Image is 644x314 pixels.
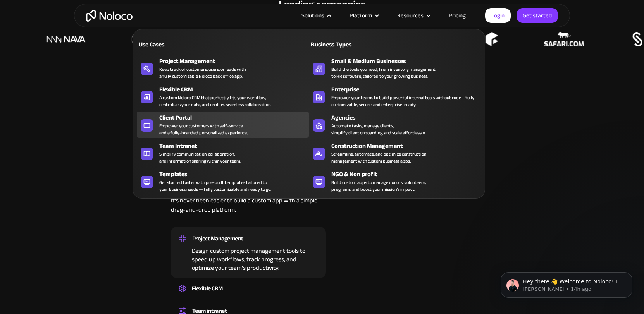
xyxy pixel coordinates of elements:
a: home [86,10,133,22]
div: Solutions [292,10,340,21]
a: Project ManagementKeep track of customers, users, or leads witha fully customizable Noloco back o... [137,55,309,81]
div: NGO & Non profit [331,170,484,179]
div: Project Management [159,57,312,66]
div: Keep track of customers, users, or leads with a fully customizable Noloco back office app. [159,66,246,80]
iframe: Intercom notifications message [489,256,644,310]
div: A custom Noloco CRM that perfectly fits your workflow, centralizes your data, and enables seamles... [159,94,271,108]
nav: Solutions [133,18,485,199]
a: Client PortalEmpower your customers with self-serviceand a fully-branded personalized experience. [137,112,309,138]
div: Use Cases [137,40,220,49]
div: Build custom apps to manage donors, volunteers, programs, and boost your mission’s impact. [331,179,426,193]
a: AgenciesAutomate tasks, manage clients,simplify client onboarding, and scale effortlessly. [309,112,481,138]
div: Get started faster with pre-built templates tailored to your business needs — fully customizable ... [159,179,271,193]
a: Team IntranetSimplify communication, collaboration,and information sharing within your team. [137,140,309,166]
div: Simplify communication, collaboration, and information sharing within your team. [159,151,241,165]
div: Design custom project management tools to speed up workflows, track progress, and optimize your t... [179,244,318,272]
div: Platform [350,10,372,21]
div: Automate tasks, manage clients, simplify client onboarding, and scale effortlessly. [331,122,425,136]
div: Empower your teams to build powerful internal tools without code—fully customizable, secure, and ... [331,94,477,108]
a: Login [485,8,511,23]
div: Construction Management [331,141,484,151]
div: Team Intranet [159,141,312,151]
div: Flexible CRM [159,85,312,94]
div: Build the tools you need, from inventory management to HR software, tailored to your growing busi... [331,66,436,80]
div: Create a custom CRM that you can adapt to your business’s needs, centralize your workflows, and m... [179,294,318,297]
div: Empower your customers with self-service and a fully-branded personalized experience. [159,122,248,136]
a: NGO & Non profitBuild custom apps to manage donors, volunteers,programs, and boost your mission’s... [309,168,481,194]
a: Construction ManagementStreamline, automate, and optimize constructionmanagement with custom busi... [309,140,481,166]
div: Business Types [309,40,392,49]
a: Flexible CRMA custom Noloco CRM that perfectly fits your workflow,centralizes your data, and enab... [137,83,309,110]
a: Get started [517,8,558,23]
div: Project Management [192,233,243,244]
div: Agencies [331,113,484,122]
div: Client Portal [159,113,312,122]
div: Solutions [301,10,324,21]
div: Platform [340,10,387,21]
a: Small & Medium BusinessesBuild the tools you need, from inventory managementto HR software, tailo... [309,55,481,81]
div: Streamline, automate, and optimize construction management with custom business apps. [331,151,426,165]
div: Enterprise [331,85,484,94]
a: Use Cases [137,35,309,53]
div: Resources [387,10,439,21]
a: Business Types [309,35,481,53]
div: Resources [397,10,424,21]
a: TemplatesGet started faster with pre-built templates tailored toyour business needs — fully custo... [137,168,309,194]
div: Small & Medium Businesses [331,57,484,66]
div: Templates [159,170,312,179]
div: Flexible CRM [192,283,223,294]
a: EnterpriseEmpower your teams to build powerful internal tools without code—fully customizable, se... [309,83,481,110]
a: Pricing [439,10,475,21]
div: It’s never been easier to build a custom app with a simple drag-and-drop platform. [171,196,326,226]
